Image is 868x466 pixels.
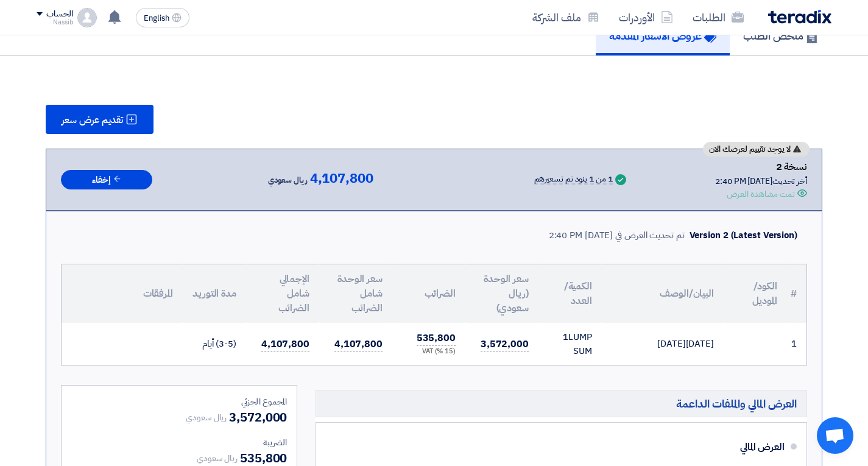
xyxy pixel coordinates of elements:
[229,408,287,426] span: 3,572,000
[727,188,795,200] div: تمت مشاهدة العرض
[538,264,602,323] th: الكمية/العدد
[609,29,716,43] h5: عروض الأسعار المقدمة
[743,29,818,43] h5: ملخص الطلب
[144,14,169,23] span: English
[183,264,246,323] th: مدة التوريد
[71,436,287,449] div: الضريبة
[709,145,791,154] span: لا يوجد تقييم لعرضك الان
[183,323,246,365] td: (3-5) أيام
[481,337,529,352] span: 3,572,000
[787,264,806,323] th: #
[715,175,807,188] div: أخر تحديث [DATE] 2:40 PM
[37,19,72,26] div: Nassib
[61,170,152,190] button: إخفاء
[62,264,183,323] th: المرفقات
[402,347,456,357] div: (15 %) VAT
[683,3,753,32] a: الطلبات
[417,331,456,346] span: 535,800
[534,175,613,185] div: 1 من 1 بنود تم تسعيرهم
[612,337,714,351] div: [DATE][DATE]
[62,115,123,125] span: تقديم عرض سعر
[268,173,308,188] span: ريال سعودي
[71,395,287,408] div: المجموع الجزئي
[609,3,683,32] a: الأوردرات
[136,8,189,27] button: English
[676,397,797,411] span: العرض المالي والملفات الداعمة
[186,411,227,424] span: ريال سعودي
[715,159,807,175] div: نسخة 2
[310,171,373,186] span: 4,107,800
[787,323,806,365] td: 1
[596,16,730,55] a: عروض الأسعار المقدمة
[768,10,831,24] img: Teradix logo
[261,337,309,352] span: 4,107,800
[340,432,785,462] div: العرض المالي
[392,264,465,323] th: الضرائب
[523,3,609,32] a: ملف الشركة
[690,228,797,242] div: Version 2 (Latest Version)
[817,417,853,454] a: Open chat
[465,264,538,323] th: سعر الوحدة (ريال سعودي)
[246,264,319,323] th: الإجمالي شامل الضرائب
[77,8,97,27] img: profile_test.png
[730,16,831,55] a: ملخص الطلب
[602,264,724,323] th: البيان/الوصف
[319,264,392,323] th: سعر الوحدة شامل الضرائب
[46,105,153,134] button: تقديم عرض سعر
[46,9,72,19] div: الحساب
[197,452,238,465] span: ريال سعودي
[549,228,685,242] div: تم تحديث العرض في [DATE] 2:40 PM
[724,264,787,323] th: الكود/الموديل
[563,330,568,344] span: 1
[334,337,383,352] span: 4,107,800
[538,323,602,365] td: LUMP SUM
